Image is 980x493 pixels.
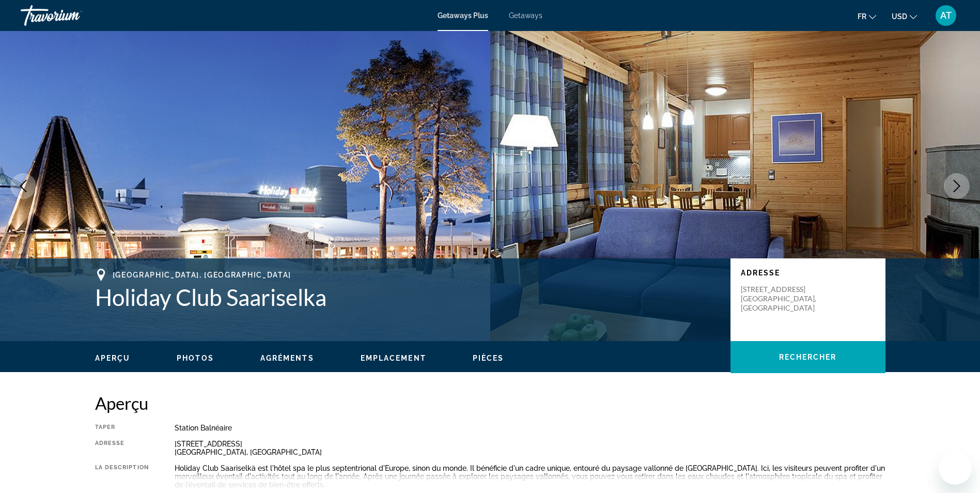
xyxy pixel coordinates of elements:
[10,173,36,199] button: Previous image
[361,353,426,363] button: Emplacement
[95,284,720,311] h1: Holiday Club Saariselka
[932,5,959,26] button: User Menu
[438,11,488,20] a: Getaways Plus
[95,464,149,489] div: La description
[779,353,837,361] span: Rechercher
[730,341,885,373] button: Rechercher
[892,12,907,21] span: USD
[177,354,214,362] span: Photos
[741,269,875,277] p: Adresse
[175,424,885,432] div: Station balnéaire
[940,10,952,21] span: AT
[939,452,972,485] iframe: Bouton de lancement de la fenêtre de messagerie
[858,12,866,21] span: fr
[95,393,885,413] h2: Aperçu
[175,464,885,489] div: Holiday Club Saariselkä est l'hôtel spa le plus septentrional d'Europe, sinon du monde. Il bénéfi...
[944,173,970,199] button: Next image
[260,354,314,362] span: Agréments
[95,440,149,456] div: Adresse
[509,11,542,20] a: Getaways
[361,354,426,362] span: Emplacement
[21,2,124,29] a: Travorium
[95,354,131,362] span: Aperçu
[177,353,214,363] button: Photos
[95,424,149,432] div: Taper
[260,353,314,363] button: Agréments
[113,271,291,279] span: [GEOGRAPHIC_DATA], [GEOGRAPHIC_DATA]
[741,285,823,313] p: [STREET_ADDRESS] [GEOGRAPHIC_DATA], [GEOGRAPHIC_DATA]
[892,9,917,24] button: Change currency
[175,440,885,456] div: [STREET_ADDRESS] [GEOGRAPHIC_DATA], [GEOGRAPHIC_DATA]
[95,353,131,363] button: Aperçu
[473,354,504,362] span: Pièces
[858,9,876,24] button: Change language
[473,353,504,363] button: Pièces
